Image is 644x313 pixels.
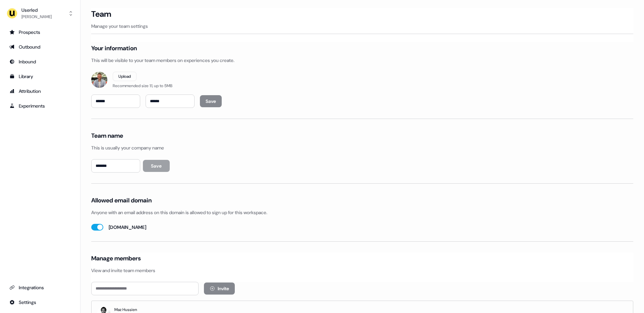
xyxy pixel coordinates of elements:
[9,44,71,50] div: Outbound
[9,58,71,65] div: Inbound
[91,132,123,140] h4: Team name
[113,72,137,81] button: Upload
[5,27,75,38] a: Go to prospects
[5,86,75,97] a: Go to attribution
[143,160,170,172] button: Save
[9,103,71,109] div: Experiments
[91,254,141,262] h4: Manage members
[91,72,107,88] img: eyJ0eXBlIjoicHJveHkiLCJzcmMiOiJodHRwczovL2ltYWdlcy5jbGVyay5kZXYvb2F1dGhfZ29vZ2xlL2ltZ18ydlhmdEFxN...
[114,306,177,313] p: Maz Hussien
[91,209,633,216] p: Anyone with an email address on this domain is allowed to sign up for this workspace.
[91,23,633,29] p: Manage your team settings
[5,282,75,293] a: Go to integrations
[9,299,71,306] div: Settings
[21,7,52,13] div: Userled
[5,56,75,67] a: Go to Inbound
[5,101,75,111] a: Go to experiments
[9,88,71,95] div: Attribution
[109,224,146,231] label: [DOMAIN_NAME]
[5,71,75,82] a: Go to templates
[5,297,75,308] a: Go to integrations
[113,82,172,89] div: Recommended size 1:1, up to 5MB
[91,144,633,151] p: This is usually your company name
[9,29,71,36] div: Prospects
[91,9,111,19] h3: Team
[91,196,152,204] h4: Allowed email domain
[21,13,52,20] div: [PERSON_NAME]
[5,42,75,52] a: Go to outbound experience
[91,57,633,64] p: This will be visible to your team members on experiences you create.
[5,5,75,21] button: Userled[PERSON_NAME]
[9,73,71,80] div: Library
[9,284,71,291] div: Integrations
[91,44,137,52] h4: Your information
[91,267,633,274] p: View and invite team members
